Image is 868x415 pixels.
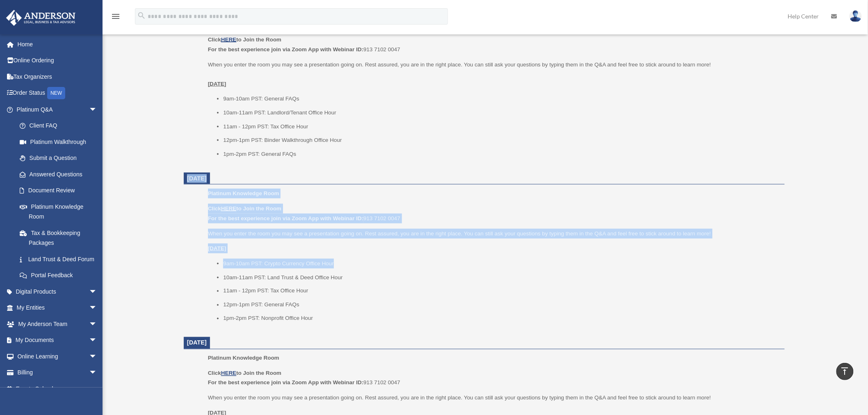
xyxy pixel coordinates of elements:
u: [DATE] [208,81,226,87]
a: Platinum Walkthrough [11,134,110,150]
li: 11am - 12pm PST: Tax Office Hour [223,122,779,132]
li: 1pm-2pm PST: General FAQs [223,149,779,159]
a: HERE [221,370,236,376]
b: For the best experience join via Zoom App with Webinar ID: [208,380,363,386]
span: Platinum Knowledge Room [208,190,279,196]
a: Portal Feedback [11,267,110,284]
b: Click to Join the Room [208,370,281,376]
a: Events Calendar [6,381,110,397]
span: arrow_drop_down [89,101,105,118]
a: Billingarrow_drop_down [6,365,110,381]
b: Click to Join the Room [208,36,281,43]
span: arrow_drop_down [89,300,105,317]
p: 913 7102 0047 [208,204,779,223]
i: menu [111,11,121,21]
a: Tax & Bookkeeping Packages [11,225,110,251]
span: arrow_drop_down [89,283,105,300]
a: My Documentsarrow_drop_down [6,332,110,349]
p: 913 7102 0047 [208,35,779,54]
div: NEW [47,87,65,99]
b: For the best experience join via Zoom App with Webinar ID: [208,215,363,221]
span: arrow_drop_down [89,348,105,365]
a: Online Ordering [6,52,110,69]
a: Online Learningarrow_drop_down [6,348,110,365]
a: vertical_align_top [836,363,854,380]
span: [DATE] [187,340,207,346]
p: When you enter the room you may see a presentation going on. Rest assured, you are in the right p... [208,393,779,403]
a: Tax Organizers [6,68,110,85]
li: 9am-10am PST: Crypto Currency Office Hour [223,259,779,269]
p: 913 7102 0047 [208,369,779,388]
a: Order StatusNEW [6,85,110,102]
a: HERE [221,36,236,43]
i: vertical_align_top [840,366,850,376]
img: User Pic [850,10,862,22]
span: arrow_drop_down [89,316,105,333]
p: When you enter the room you may see a presentation going on. Rest assured, you are in the right p... [208,229,779,239]
a: My Entitiesarrow_drop_down [6,300,110,316]
li: 1pm-2pm PST: Nonprofit Office Hour [223,314,779,324]
span: arrow_drop_down [89,365,105,381]
a: menu [111,14,121,21]
a: My Anderson Teamarrow_drop_down [6,316,110,332]
a: Platinum Q&Aarrow_drop_down [6,101,110,118]
a: HERE [221,205,236,212]
a: Platinum Knowledge Room [11,198,105,225]
li: 10am-11am PST: Land Trust & Deed Office Hour [223,273,779,283]
img: Anderson Advisors Platinum Portal [4,10,78,26]
a: Answered Questions [11,166,110,182]
a: Home [6,36,110,52]
li: 11am - 12pm PST: Tax Office Hour [223,286,779,296]
li: 9am-10am PST: General FAQs [223,94,779,104]
li: 10am-11am PST: Landlord/Tenant Office Hour [223,108,779,118]
u: [DATE] [208,245,226,251]
a: Digital Productsarrow_drop_down [6,283,110,300]
span: Platinum Knowledge Room [208,355,279,361]
span: arrow_drop_down [89,332,105,349]
li: 12pm-1pm PST: General FAQs [223,300,779,310]
b: Click to Join the Room [208,205,281,212]
li: 12pm-1pm PST: Binder Walkthrough Office Hour [223,135,779,145]
a: Document Review [11,182,110,199]
a: Submit a Question [11,150,110,166]
a: Land Trust & Deed Forum [11,251,110,267]
i: search [137,11,146,20]
b: For the best experience join via Zoom App with Webinar ID: [208,46,363,52]
p: When you enter the room you may see a presentation going on. Rest assured, you are in the right p... [208,60,779,89]
a: Client FAQ [11,118,110,134]
span: [DATE] [187,175,207,182]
